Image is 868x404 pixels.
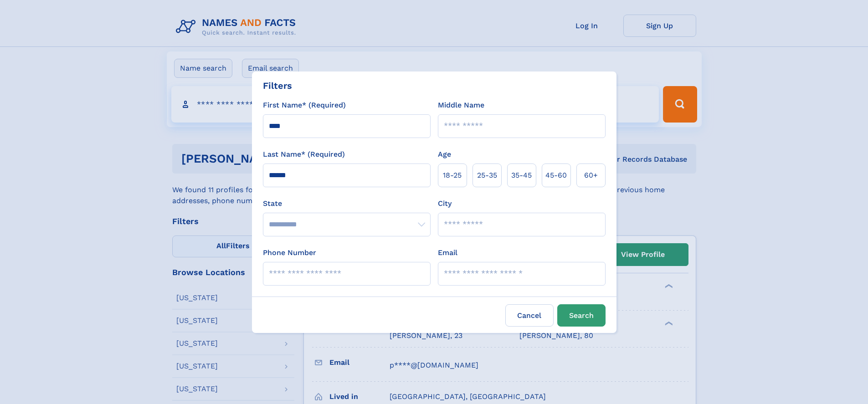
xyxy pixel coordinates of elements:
[511,170,532,181] span: 35‑45
[545,170,567,181] span: 45‑60
[557,304,606,327] button: Search
[263,247,316,258] label: Phone Number
[438,100,484,111] label: Middle Name
[477,170,497,181] span: 25‑35
[438,149,451,160] label: Age
[584,170,598,181] span: 60+
[505,304,554,327] label: Cancel
[263,100,346,111] label: First Name* (Required)
[438,198,452,209] label: City
[263,198,431,209] label: State
[263,79,292,92] div: Filters
[443,170,462,181] span: 18‑25
[438,247,457,258] label: Email
[263,149,345,160] label: Last Name* (Required)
